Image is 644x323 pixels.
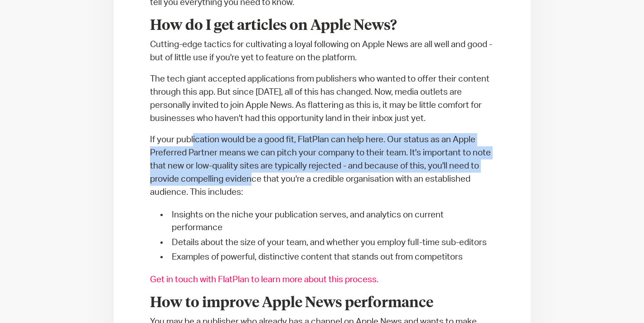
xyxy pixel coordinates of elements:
p: If your publication would be a good fit, FlatPlan can help here. Our status as an Apple Preferred... [150,133,494,199]
a: Get in touch with FlatPlan to learn more about this process. [150,275,378,284]
p: Cutting-edge tactics for cultivating a loyal following on Apple News are all well and good - but ... [150,38,494,64]
h2: How do I get articles on Apple News? [150,18,494,34]
li: Examples of powerful, distinctive content that stands out from competitors [168,251,494,264]
h2: How to improve Apple News performance [150,295,494,311]
p: The tech giant accepted applications from publishers who wanted to offer their content through th... [150,72,494,125]
li: Details about the size of your team, and whether you employ full-time sub-editors [168,236,494,250]
li: Insights on the niche your publication serves, and analytics on current performance [168,209,494,235]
